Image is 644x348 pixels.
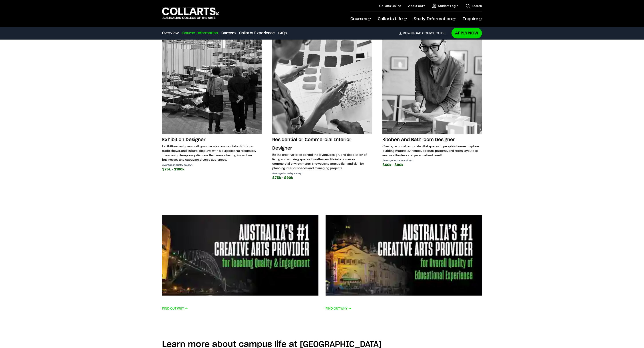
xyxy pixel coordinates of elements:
a: Careers [221,30,236,36]
a: Overview [162,30,179,36]
a: Study Information [414,12,455,26]
span: FIND OUT WHY [326,305,351,312]
a: Collarts Online [379,4,401,8]
a: FIND OUT WHY [326,215,482,312]
a: FAQs [278,30,287,36]
span: FIND OUT WHY [162,305,188,312]
h3: Kitchen and Bathroom Designer [382,136,482,144]
a: Search [465,4,482,8]
a: Collarts Experience [239,30,275,36]
div: $60k - $90k [382,162,482,168]
a: Student Login [432,4,458,8]
p: Exhibition designers craft grand-scale commercial exhibitions, trade shows, and cultural displays... [162,144,262,162]
a: Collarts Life [378,12,406,26]
p: Average industry salary*: [382,159,482,162]
a: Apply Now [451,28,482,38]
p: Average industry salary*: [272,172,372,175]
a: Enquire [463,12,482,26]
div: $75k - $90k [272,175,372,181]
a: Course Information [182,30,218,36]
div: $75k - $100k [162,166,262,172]
h3: Residential or Commercial Interior Designer [272,136,372,152]
h3: Exhibition Designer [162,136,262,144]
a: Courses [350,12,371,26]
p: Average industry salary*: [162,164,262,166]
p: Be the creative force behind the layout, design, and decoration of living and working spaces. Bre... [272,152,372,170]
span: Download [403,31,421,35]
a: DownloadCourse Guide [399,31,449,35]
div: Go to homepage [162,7,219,20]
a: About Us [408,4,425,8]
a: FIND OUT WHY [162,215,318,312]
p: Create, remodel or update vital spaces in people's homes. Explore building materials, themes, col... [382,144,482,157]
